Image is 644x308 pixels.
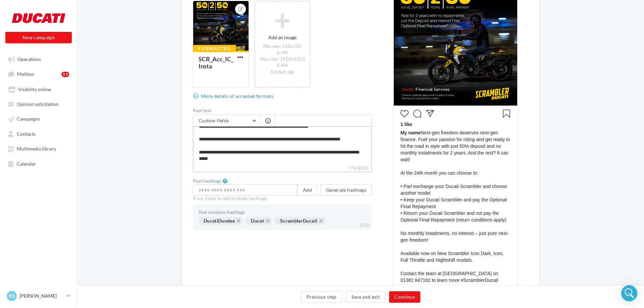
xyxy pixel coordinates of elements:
div: ScramblerDucati [275,217,325,225]
span: Operations [17,56,41,62]
div: Press Enter to add multiple hashtags [193,196,372,202]
button: Generate hashtags [320,184,372,196]
span: Custom fields [199,118,229,123]
div: SCR_Acc_IC_Insta [199,55,233,70]
div: 3/30 [357,221,372,230]
svg: J’aime [400,110,409,118]
svg: Enregistrer [502,110,511,118]
label: Post text [193,108,372,113]
div: 1 like [400,121,511,129]
span: Campaigns [17,116,40,122]
div: 23 [61,72,69,77]
button: Custom fields [193,115,260,126]
span: My name [400,130,421,135]
div: Ducat [246,217,272,225]
span: Opinion solicitation [17,101,58,107]
label: Post hashtags [193,179,221,183]
span: Visibility online [18,86,51,92]
button: Previous step [301,291,342,303]
a: Opinion solicitation [4,98,73,110]
button: Continue [389,291,420,303]
div: Formatted [193,45,236,52]
span: KS [9,293,15,299]
div: Text contains hashtags [198,210,367,214]
svg: Partager la publication [426,110,434,118]
div: DucatiDundee [198,217,243,225]
button: Add [297,184,318,196]
svg: Commenter [413,110,421,118]
label: 776/2200 [193,165,372,172]
a: More details of accepted formats [193,92,276,100]
button: New campaign [5,32,72,43]
a: Contacts [4,128,73,140]
p: [PERSON_NAME] [19,293,64,299]
span: Contacts [17,131,36,137]
a: KS [PERSON_NAME] [5,290,72,302]
span: Next-gen freedom deserves next-gen finance. Fuel your passion for riding and get ready to hit the... [400,129,511,284]
a: Calendar [4,158,73,170]
a: Visibility online [4,83,73,95]
span: Mailbox [17,71,34,77]
span: Multimedia library [17,146,56,152]
a: Campaigns [4,113,73,125]
button: Save and exit [346,291,386,303]
a: Multimedia library [4,142,73,155]
a: Operations [4,53,73,65]
div: Open Intercom Messenger [621,285,637,301]
div: 1 hour ago [400,285,511,291]
a: Mailbox23 [4,68,73,80]
span: Calendar [17,161,36,167]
